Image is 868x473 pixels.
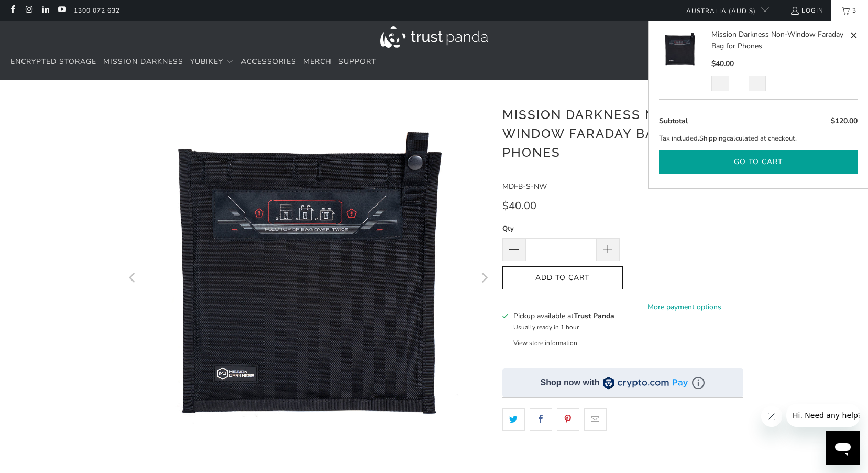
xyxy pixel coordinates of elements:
[10,57,96,67] span: Encrypted Storage
[74,5,120,16] a: 1300 072 632
[626,302,743,313] a: More payment options
[10,50,96,74] a: Encrypted Storage
[790,5,823,16] a: Login
[338,50,376,74] a: Support
[338,57,376,67] span: Support
[502,223,620,234] label: Qty
[513,310,614,321] h3: Pickup available at
[711,59,734,69] span: $40.00
[10,50,376,74] nav: Translation missing: en.navigation.header.main_nav
[502,103,743,162] h1: Mission Darkness Non-Window Faraday Bag for Phones
[103,50,183,74] a: Mission Darkness
[513,274,612,283] span: Add to Cart
[476,95,492,463] button: Next
[530,408,552,431] a: Share this on Facebook
[190,57,223,67] span: YubiKey
[24,6,33,15] a: Trust Panda Australia on Instagram
[502,199,536,213] span: $40.00
[831,116,858,126] span: $120.00
[125,95,492,463] a: Mission Darkness Non-Window Faraday Bag for Phones
[659,29,701,71] img: Mission Darkness Non-Window Faraday Bag for Phones
[502,181,547,191] span: MDFB-S-NW
[711,29,847,52] a: Mission Darkness Non-Window Faraday Bag for Phones
[241,50,296,74] a: Accessories
[190,50,234,74] summary: YubiKey
[8,6,17,15] a: Trust Panda Australia on Facebook
[557,408,579,431] a: Share this on Pinterest
[659,29,711,91] a: Mission Darkness Non-Window Faraday Bag for Phones
[659,150,858,174] button: Go to cart
[57,6,66,15] a: Trust Panda Australia on YouTube
[303,57,332,67] span: Merch
[513,339,577,347] button: View store information
[6,7,75,16] span: Hi. Need any help?
[502,408,525,431] a: Share this on Twitter
[241,57,296,67] span: Accessories
[103,57,183,67] span: Mission Darkness
[826,431,860,465] iframe: Button to launch messaging window
[659,116,688,126] span: Subtotal
[761,406,782,427] iframe: Close message
[41,6,50,15] a: Trust Panda Australia on LinkedIn
[786,404,860,427] iframe: Message from company
[699,133,727,144] a: Shipping
[513,323,579,331] small: Usually ready in 1 hour
[303,50,332,74] a: Merch
[541,377,600,389] div: Shop now with
[502,266,623,290] button: Add to Cart
[584,408,607,431] a: Email this to a friend
[574,311,614,321] b: Trust Panda
[380,26,488,48] img: Trust Panda Australia
[659,133,858,144] p: Tax included. calculated at checkout.
[125,95,141,463] button: Previous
